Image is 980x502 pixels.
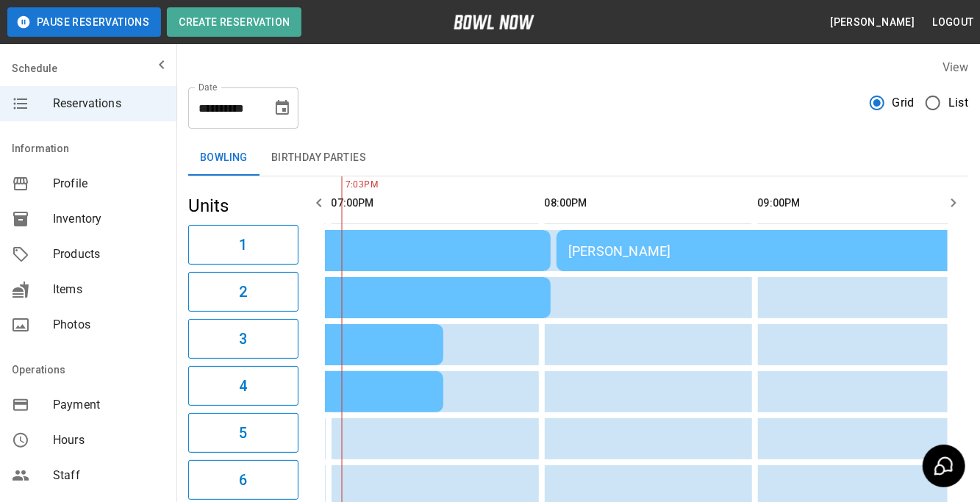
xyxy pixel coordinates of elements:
[53,396,165,414] span: Payment
[893,94,915,112] span: Grid
[53,431,165,449] span: Hours
[239,233,247,257] h6: 1
[268,93,297,123] button: Choose date, selected date is Sep 12, 2025
[53,175,165,193] span: Profile
[943,60,968,74] label: View
[188,140,968,176] div: inventory tabs
[53,316,165,334] span: Photos
[454,15,534,29] img: logo
[139,243,539,259] div: [PERSON_NAME]
[188,460,298,500] button: 6
[53,281,165,298] span: Items
[824,9,920,36] button: [PERSON_NAME]
[342,178,346,193] span: 7:03PM
[239,468,247,492] h6: 6
[260,140,378,176] button: Birthday Parties
[188,413,298,453] button: 5
[239,327,247,351] h6: 3
[139,290,539,306] div: [PERSON_NAME]
[188,366,298,406] button: 4
[948,94,968,112] span: List
[188,272,298,312] button: 2
[53,210,165,228] span: Inventory
[239,374,247,398] h6: 4
[188,194,298,218] h5: Units
[927,9,980,36] button: Logout
[167,7,301,37] button: Create Reservation
[568,243,968,259] div: [PERSON_NAME]
[53,467,165,484] span: Staff
[53,95,165,112] span: Reservations
[188,225,298,265] button: 1
[188,140,260,176] button: Bowling
[239,421,247,445] h6: 5
[239,280,247,304] h6: 2
[188,319,298,359] button: 3
[7,7,161,37] button: Pause Reservations
[53,245,165,263] span: Products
